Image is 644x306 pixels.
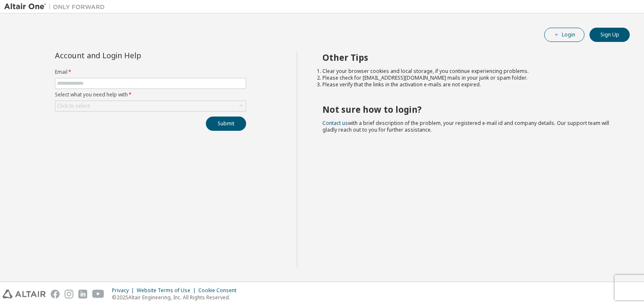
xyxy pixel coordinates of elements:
img: instagram.svg [65,290,73,298]
img: altair_logo.svg [3,290,46,298]
img: youtube.svg [92,290,104,298]
label: Email [55,69,246,75]
div: Privacy [112,287,137,294]
button: Login [544,28,584,42]
div: Click to select [55,101,246,111]
img: linkedin.svg [78,290,87,298]
h2: Not sure how to login? [322,104,615,115]
span: with a brief description of the problem, your registered e-mail id and company details. Our suppo... [322,119,609,133]
button: Sign Up [589,28,630,42]
li: Please check for [EMAIL_ADDRESS][DOMAIN_NAME] mails in your junk or spam folder. [322,75,615,81]
div: Cookie Consent [198,287,241,294]
div: Click to select [57,103,90,109]
a: Contact us [322,119,348,127]
h2: Other Tips [322,52,615,63]
div: Website Terms of Use [137,287,198,294]
li: Please verify that the links in the activation e-mails are not expired. [322,81,615,88]
p: © 2025 Altair Engineering, Inc. All Rights Reserved. [112,294,241,301]
img: Altair One [4,3,109,11]
div: Account and Login Help [55,52,208,59]
button: Submit [206,117,246,131]
img: facebook.svg [51,290,60,298]
label: Select what you need help with [55,91,246,98]
li: Clear your browser cookies and local storage, if you continue experiencing problems. [322,68,615,75]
